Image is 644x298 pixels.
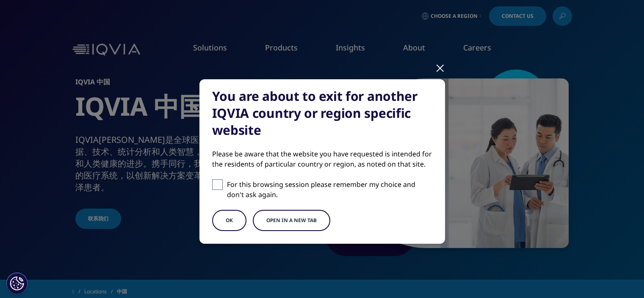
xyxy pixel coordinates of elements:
p: For this browsing session please remember my choice and don't ask again. [227,179,432,200]
button: Open in a new tab [253,210,330,231]
div: You are about to exit for another IQVIA country or region specific website [212,88,432,139]
div: Please be aware that the website you have requested is intended for the residents of particular c... [212,149,432,169]
button: OK [212,210,246,231]
button: Cookie 设置 [6,273,28,294]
